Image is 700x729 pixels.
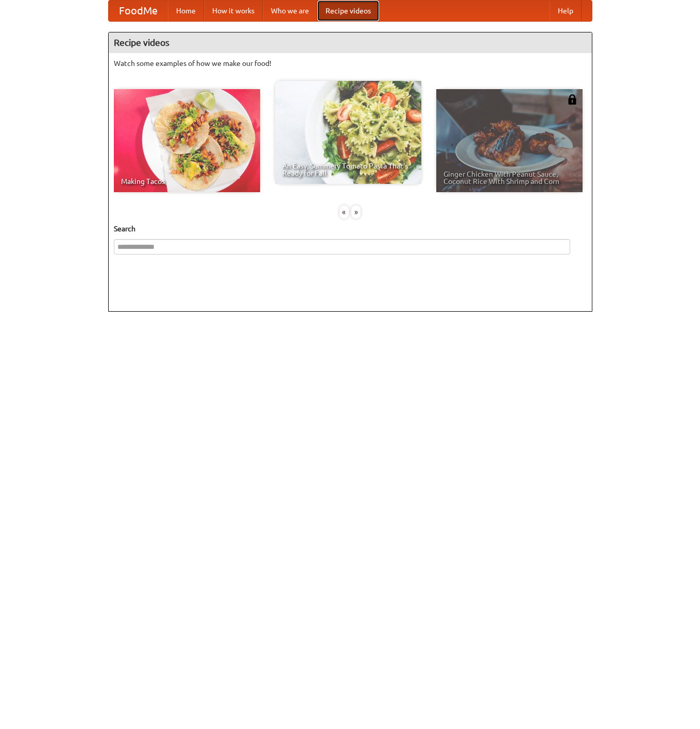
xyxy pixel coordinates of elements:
a: How it works [204,1,263,21]
a: Help [550,1,582,21]
img: 483408.png [567,94,577,105]
h4: Recipe videos [109,32,592,53]
a: Recipe videos [317,1,379,21]
div: « [339,206,349,218]
a: Making Tacos [114,89,260,192]
p: Watch some examples of how we make our food! [114,58,587,69]
a: FoodMe [109,1,168,21]
a: An Easy, Summery Tomato Pasta That's Ready for Fall [275,81,421,184]
h5: Search [114,224,587,234]
span: An Easy, Summery Tomato Pasta That's Ready for Fall [282,162,414,177]
a: Who we are [263,1,317,21]
span: Making Tacos [121,178,253,185]
a: Home [168,1,204,21]
div: » [351,206,361,218]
